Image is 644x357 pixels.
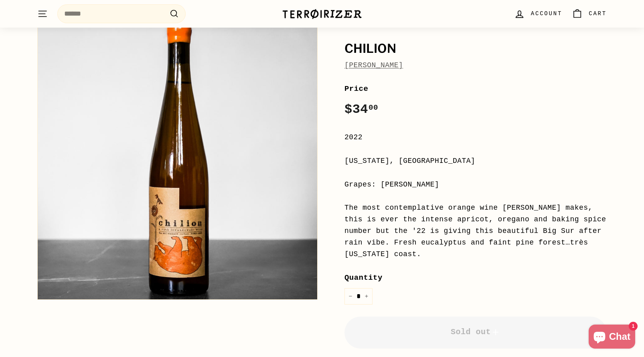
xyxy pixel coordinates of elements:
[344,202,607,260] div: The most contemplative orange wine [PERSON_NAME] makes, this is ever the intense apricot, oregano...
[344,102,378,117] span: $34
[360,288,373,305] button: Increase item quantity by one
[344,132,607,143] div: 2022
[344,61,403,69] a: [PERSON_NAME]
[509,2,567,26] a: Account
[531,9,562,18] span: Account
[344,179,607,191] div: Grapes: [PERSON_NAME]
[451,327,500,337] span: Sold out
[344,155,607,167] div: [US_STATE], [GEOGRAPHIC_DATA]
[344,288,356,305] button: Reduce item quantity by one
[344,288,373,305] input: quantity
[586,325,638,351] inbox-online-store-chat: Shopify online store chat
[344,317,607,349] button: Sold out
[589,9,607,18] span: Cart
[567,2,612,26] a: Cart
[344,272,607,284] label: Quantity
[369,103,378,112] sup: 00
[344,83,607,95] label: Price
[344,42,607,56] h1: Chilion
[38,20,317,299] img: Chilion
